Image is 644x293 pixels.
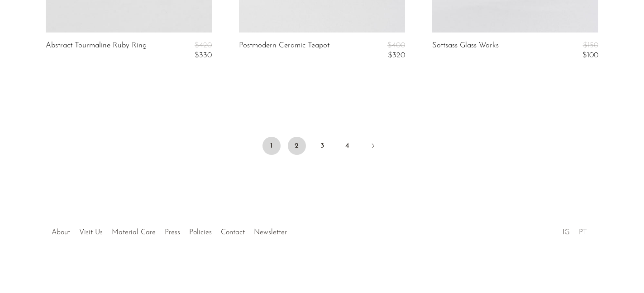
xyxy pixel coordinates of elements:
a: About [52,229,70,236]
a: PT [579,229,587,236]
ul: Social Medias [558,222,592,239]
a: Postmodern Ceramic Teapot [239,42,329,60]
a: 2 [288,137,306,155]
a: Contact [221,229,245,236]
a: IG [563,229,570,236]
a: Policies [189,229,212,236]
span: $320 [388,51,405,59]
a: Press [165,229,180,236]
a: Next [364,137,382,157]
a: Material Care [112,229,156,236]
a: 3 [313,137,331,155]
span: $400 [387,42,405,49]
span: 1 [262,137,281,155]
ul: Quick links [47,222,291,239]
a: Visit Us [79,229,103,236]
a: 4 [339,137,357,155]
span: $100 [582,51,598,59]
a: Abstract Tourmaline Ruby Ring [46,42,147,60]
span: $420 [195,42,212,49]
span: $150 [583,42,598,49]
span: $330 [195,51,212,59]
a: Sottsass Glass Works [432,42,499,60]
